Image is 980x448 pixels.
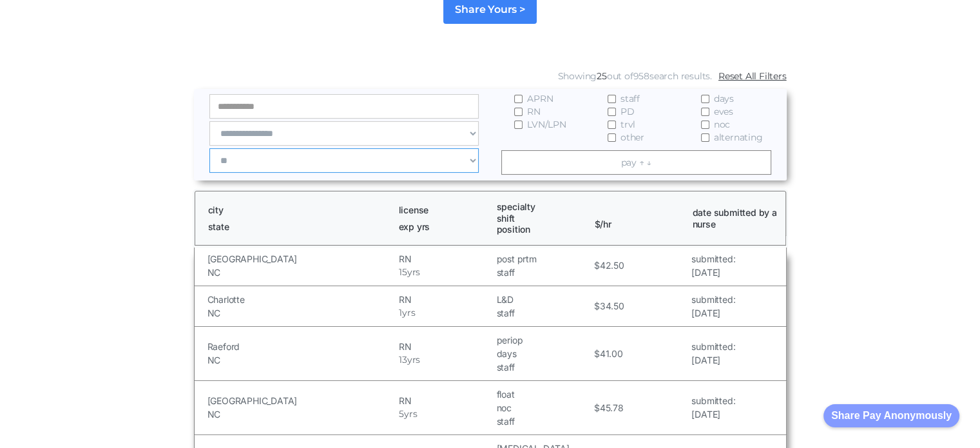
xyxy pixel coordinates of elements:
[691,340,735,353] h5: submitted:
[207,266,396,279] h5: NC
[691,252,735,266] h5: submitted:
[691,293,735,320] a: submitted:[DATE]
[399,394,493,407] h5: RN
[496,306,590,320] h5: staff
[497,201,583,213] h1: specialty
[714,118,730,131] span: noc
[514,95,523,103] input: APRN
[620,105,635,118] span: PD
[501,150,771,175] a: pay ↑ ↓
[527,118,566,131] span: LVN/LPN
[594,347,600,360] h5: $
[407,266,420,279] h5: yrs
[691,340,735,367] a: submitted:[DATE]
[399,266,407,279] h5: 15
[600,299,624,313] h5: 34.50
[608,121,616,129] input: trvl
[691,252,735,279] a: submitted:[DATE]
[691,394,735,407] h5: submitted:
[701,95,709,103] input: days
[496,293,590,306] h5: L&D
[691,353,735,367] h5: [DATE]
[407,353,420,367] h5: yrs
[691,293,735,306] h5: submitted:
[701,121,709,129] input: noc
[497,213,583,224] h1: shift
[620,92,640,105] span: staff
[701,108,709,116] input: eves
[620,118,635,131] span: trvl
[399,252,493,266] h5: RN
[714,105,733,118] span: eves
[600,258,624,272] h5: 42.50
[633,70,649,82] span: 958
[620,131,644,144] span: other
[701,133,709,142] input: alternating
[608,108,616,116] input: PD
[527,92,553,105] span: APRN
[404,407,417,421] h5: yrs
[399,221,485,233] h1: exp yrs
[594,299,600,313] h5: $
[207,394,396,407] h5: [GEOGRAPHIC_DATA]
[402,306,415,320] h5: yrs
[496,387,590,401] h5: float
[608,95,616,103] input: staff
[714,92,734,105] span: days
[693,207,779,229] h1: date submitted by a nurse
[600,347,623,360] h5: 41.00
[691,306,735,320] h5: [DATE]
[557,70,711,83] div: Showing out of search results.
[399,340,493,353] h5: RN
[823,404,959,427] button: Share Pay Anonymously
[496,266,590,279] h5: staff
[399,353,407,367] h5: 13
[207,353,396,367] h5: NC
[691,394,735,421] a: submitted:[DATE]
[691,266,735,279] h5: [DATE]
[594,401,600,414] h5: $
[691,407,735,421] h5: [DATE]
[497,224,583,235] h1: position
[207,340,396,353] h5: Raeford
[496,252,590,266] h5: post prtm
[514,121,523,129] input: LVN/LPN
[496,360,590,374] h5: staff
[194,66,787,180] form: Email Form
[399,306,402,320] h5: 1
[399,204,485,216] h1: license
[608,133,616,142] input: other
[527,105,541,118] span: RN
[207,306,396,320] h5: NC
[399,293,493,306] h5: RN
[514,108,523,116] input: RN
[496,347,590,360] h5: days
[207,407,396,421] h5: NC
[594,258,600,272] h5: $
[207,293,396,306] h5: Charlotte
[597,70,607,82] span: 25
[208,204,387,216] h1: city
[595,207,681,229] h1: $/hr
[600,401,624,414] h5: 45.78
[207,252,396,266] h5: [GEOGRAPHIC_DATA]
[496,333,590,347] h5: periop
[208,221,387,233] h1: state
[718,70,787,83] a: Reset All Filters
[714,131,763,144] span: alternating
[399,407,404,421] h5: 5
[496,401,590,414] h5: noc
[496,414,590,428] h5: staff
